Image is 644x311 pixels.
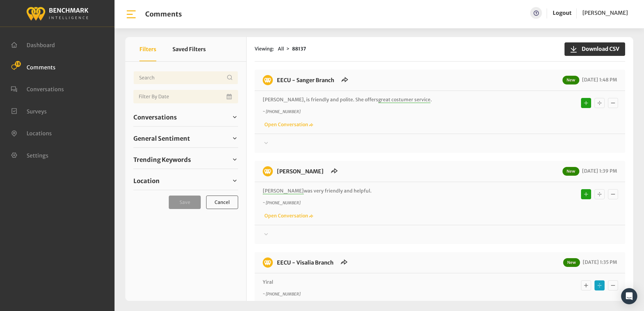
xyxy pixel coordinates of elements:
[27,130,52,137] span: Locations
[125,8,137,20] img: bar
[553,9,572,16] a: Logout
[27,108,47,114] span: Surveys
[263,166,273,176] img: benchmark
[133,133,238,143] a: General Sentiment
[11,63,56,70] a: Comments 18
[133,112,238,122] a: Conversations
[273,75,338,85] h6: EECU - Sanger Branch
[581,259,617,265] span: [DATE] 1:35 PM
[263,75,273,85] img: benchmark
[263,187,528,195] p: was very friendly and helpful.
[553,7,572,19] a: Logout
[27,42,55,48] span: Dashboard
[133,71,238,84] input: Username
[27,152,49,159] span: Settings
[277,77,334,83] a: EECU - Sanger Branch
[378,97,430,103] span: great costumer service
[225,90,234,103] button: Open Calendar
[263,279,528,286] p: Yiral
[277,168,324,175] a: [PERSON_NAME]
[263,213,313,219] a: Open Conversation
[133,176,238,186] a: Location
[263,200,300,205] i: ~ [PHONE_NUMBER]
[133,154,238,165] a: Trending Keywords
[579,96,620,110] div: Basic example
[133,134,190,143] span: General Sentiment
[11,41,55,48] a: Dashboard
[15,61,21,67] span: 18
[621,288,637,304] div: Open Intercom Messenger
[263,291,300,297] i: ~ [PHONE_NUMBER]
[582,9,628,16] span: [PERSON_NAME]
[582,7,628,19] a: [PERSON_NAME]
[263,109,300,114] i: ~ [PHONE_NUMBER]
[27,64,56,70] span: Comments
[292,46,306,52] strong: 88137
[27,86,64,93] span: Conversations
[578,45,619,53] span: Download CSV
[263,96,528,103] p: [PERSON_NAME], is friendly and polite. She offers .
[172,37,206,61] button: Saved Filters
[562,76,579,84] span: New
[206,196,238,209] button: Cancel
[133,155,191,164] span: Trending Keywords
[563,258,580,267] span: New
[263,122,313,128] a: Open Conversation
[11,85,64,92] a: Conversations
[562,167,579,176] span: New
[263,188,304,194] span: [PERSON_NAME]
[11,129,52,136] a: Locations
[278,46,284,52] span: All
[26,5,89,22] img: benchmark
[11,151,49,158] a: Settings
[133,176,160,185] span: Location
[133,113,177,122] span: Conversations
[580,77,617,83] span: [DATE] 1:48 PM
[580,168,617,174] span: [DATE] 1:39 PM
[277,259,333,266] a: EECU - Visalia Branch
[263,257,273,268] img: benchmark
[255,45,274,53] span: Viewing:
[579,279,620,292] div: Basic example
[139,37,156,61] button: Filters
[11,107,47,114] a: Surveys
[133,90,238,103] input: Date range input field
[273,166,328,176] h6: EECU - Perrin
[273,257,337,268] h6: EECU - Visalia Branch
[565,42,625,56] button: Download CSV
[145,10,182,18] h1: Comments
[579,187,620,201] div: Basic example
